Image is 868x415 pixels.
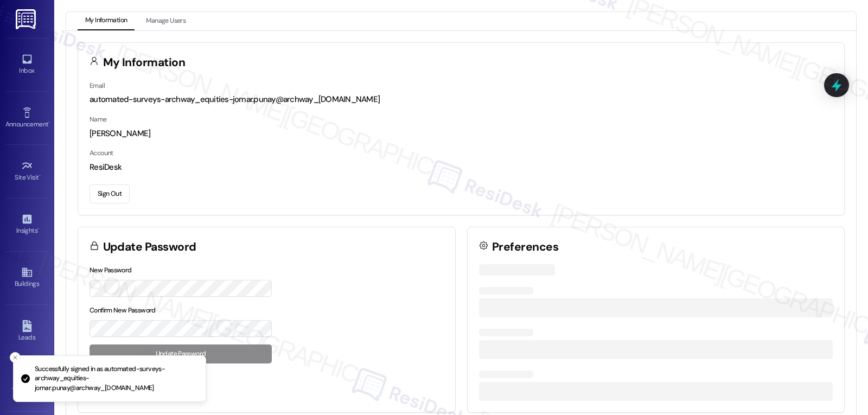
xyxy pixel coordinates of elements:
[5,50,49,79] a: Inbox
[48,119,50,126] span: •
[90,184,130,203] button: Sign Out
[5,263,49,292] a: Buildings
[39,172,41,180] span: •
[90,115,107,124] label: Name
[103,57,186,68] h3: My Information
[90,81,105,90] label: Email
[5,157,49,186] a: Site Visit •
[103,241,196,253] h3: Update Password
[10,352,21,363] button: Close toast
[138,12,193,30] button: Manage Users
[90,128,833,139] div: [PERSON_NAME]
[37,225,39,233] span: •
[90,162,833,173] div: ResiDesk
[5,317,49,346] a: Leads
[5,370,49,399] a: Templates •
[90,149,113,157] label: Account
[16,9,38,29] img: ResiDesk Logo
[90,306,156,315] label: Confirm New Password
[492,241,558,253] h3: Preferences
[78,12,135,30] button: My Information
[35,365,197,393] p: Successfully signed in as automated-surveys-archway_equities-jomar.punay@archway_[DOMAIN_NAME]
[90,94,833,105] div: automated-surveys-archway_equities-jomar.punay@archway_[DOMAIN_NAME]
[90,266,132,274] label: New Password
[5,210,49,239] a: Insights •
